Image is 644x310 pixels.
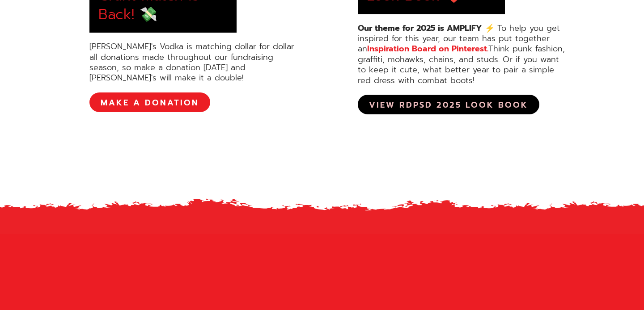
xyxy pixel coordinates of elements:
[89,92,210,112] a: MAKE A DONATION
[358,22,495,34] strong: Our theme for 2025 is AMPLIFY ⚡️
[358,95,539,114] a: View RDPSD 2025 Look Book
[89,42,300,84] div: [PERSON_NAME]'s Vodka is matching dollar for dollar all donations made throughout our fundraising...
[367,42,488,55] a: Inspiration Board on Pinterest.
[358,23,568,86] div: To help you get inspired for this year, our team has put together an Think punk fashion, graffiti...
